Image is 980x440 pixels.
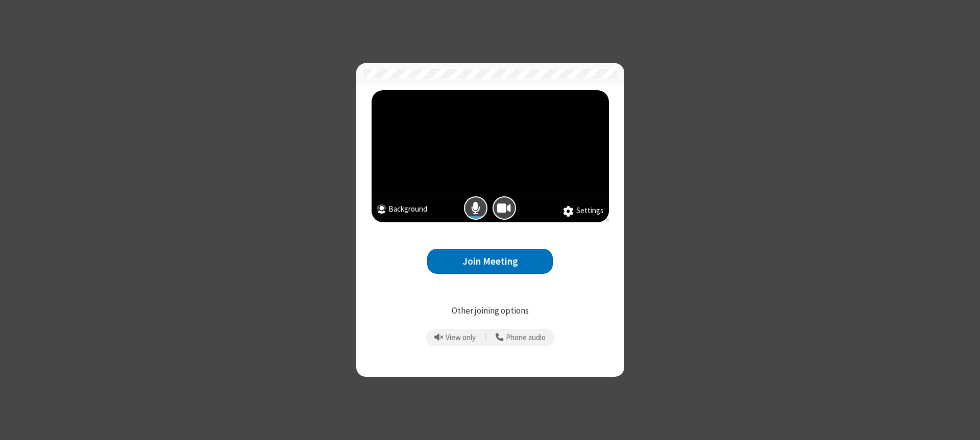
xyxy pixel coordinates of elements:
button: Join Meeting [427,249,553,274]
span: | [485,330,487,345]
button: Camera is on [493,196,516,220]
p: Other joining options [372,304,609,318]
button: Use your phone for mic and speaker while you view the meeting on this device. [492,329,550,346]
button: Settings [563,205,604,217]
button: Prevent echo when there is already an active mic and speaker in the room. [431,329,480,346]
span: Phone audio [506,333,546,342]
button: Background [377,203,427,217]
button: Mic is on [464,196,487,220]
span: View only [446,333,476,342]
